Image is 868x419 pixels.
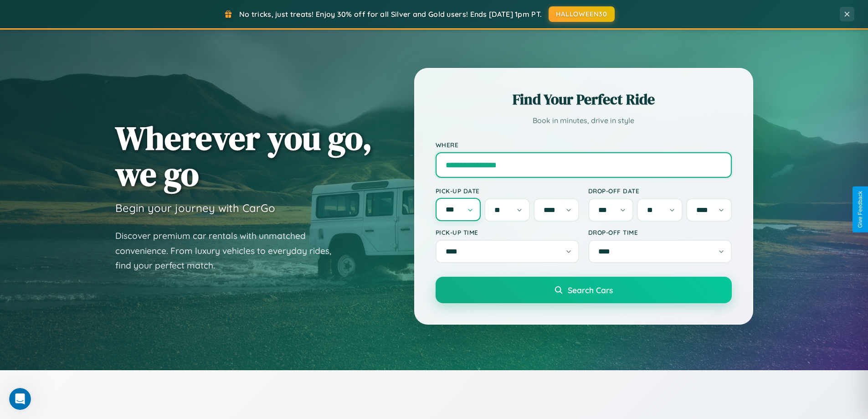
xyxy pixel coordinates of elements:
[588,228,732,236] label: Drop-off Time
[568,285,613,295] span: Search Cars
[436,89,732,109] h2: Find Your Perfect Ride
[436,187,579,195] label: Pick-up Date
[588,187,732,195] label: Drop-off Date
[436,228,579,236] label: Pick-up Time
[115,120,372,192] h1: Wherever you go, we go
[115,201,275,215] h3: Begin your journey with CarGo
[9,388,31,410] iframe: Intercom live chat
[549,6,615,22] button: HALLOWEEN30
[115,228,343,273] p: Discover premium car rentals with unmatched convenience. From luxury vehicles to everyday rides, ...
[436,277,732,303] button: Search Cars
[857,191,863,228] div: Give Feedback
[239,10,542,19] span: No tricks, just treats! Enjoy 30% off for all Silver and Gold users! Ends [DATE] 1pm PT.
[436,141,732,149] label: Where
[436,114,732,127] p: Book in minutes, drive in style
